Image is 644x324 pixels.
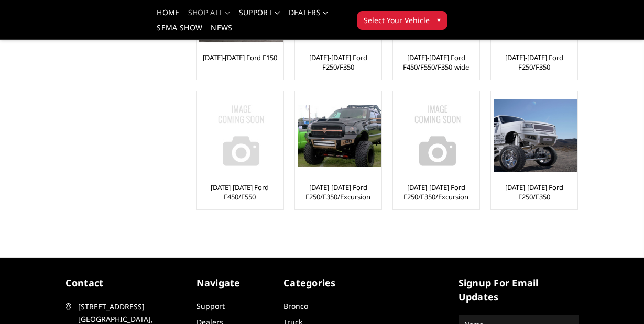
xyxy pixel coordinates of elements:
a: Home [157,9,179,24]
a: News [211,24,232,39]
a: [DATE]-[DATE] Ford F250/F350 [494,53,575,72]
h5: signup for email updates [459,276,579,304]
h5: contact [66,276,186,290]
button: Select Your Vehicle [357,11,447,30]
a: No Image [199,94,280,177]
a: Support [197,301,225,311]
a: [DATE]-[DATE] Ford F250/F350/Excursion [298,183,379,202]
a: Dealers [289,9,329,24]
span: Select Your Vehicle [364,15,430,26]
a: [DATE]-[DATE] Ford F250/F350/Excursion [396,183,477,202]
a: [DATE]-[DATE] Ford F450/F550/F350-wide [396,53,477,72]
img: No Image [199,94,283,177]
a: [DATE]-[DATE] Ford F250/F350 [494,183,575,202]
h5: Navigate [197,276,274,290]
a: shop all [188,9,231,24]
h5: Categories [283,276,361,290]
a: [DATE]-[DATE] Ford F450/F550 [199,183,280,202]
img: No Image [396,94,479,177]
a: Bronco [283,301,308,311]
a: SEMA Show [157,24,202,39]
a: [DATE]-[DATE] Ford F150 [203,53,277,62]
span: ▾ [437,14,441,25]
a: [DATE]-[DATE] Ford F250/F350 [298,53,379,72]
a: Support [239,9,280,24]
a: No Image [396,94,477,177]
